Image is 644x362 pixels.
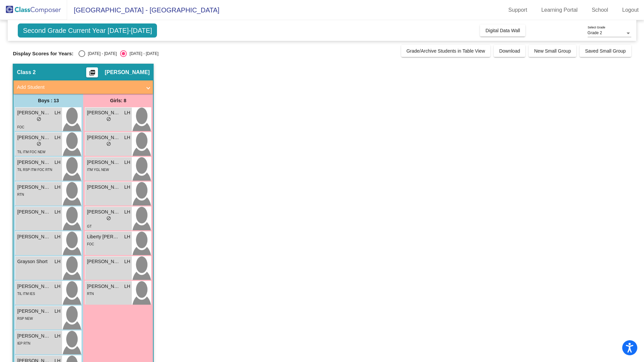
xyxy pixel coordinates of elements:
[106,216,111,221] span: do_not_disturb_alt
[124,233,130,240] span: LH
[580,45,631,57] button: Saved Small Group
[55,208,61,216] span: LH
[85,51,117,57] div: [DATE] - [DATE]
[124,208,130,216] span: LH
[529,45,576,57] button: New Small Group
[17,168,52,172] span: TIL RSP ITM FOC RTN
[86,67,98,77] button: Print Students Details
[55,184,61,191] span: LH
[586,5,613,15] a: School
[17,184,51,191] span: [PERSON_NAME]
[13,80,153,94] mat-expansion-panel-header: Add Student
[17,333,51,340] span: [PERSON_NAME]
[55,233,61,240] span: LH
[87,168,109,172] span: ITM YGL NEW
[17,150,45,154] span: TIL ITM FOC NEW
[55,159,61,166] span: LH
[17,258,51,265] span: Grayson Short
[17,125,24,129] span: FOC
[18,23,157,38] span: Second Grade Current Year [DATE]-[DATE]
[87,242,94,246] span: FOC
[88,69,96,79] mat-icon: picture_as_pdf
[499,48,520,54] span: Download
[105,69,150,76] span: [PERSON_NAME]
[17,134,51,141] span: [PERSON_NAME]
[124,184,130,191] span: LH
[407,48,485,54] span: Grade/Archive Students in Table View
[55,134,61,141] span: LH
[78,50,158,57] mat-radio-group: Select an option
[585,48,626,54] span: Saved Small Group
[17,159,51,166] span: [PERSON_NAME]
[87,184,120,191] span: [PERSON_NAME]
[87,233,120,240] span: Liberty [PERSON_NAME]
[124,109,130,116] span: LH
[55,109,61,116] span: LH
[87,225,92,228] span: GT
[17,283,51,290] span: [PERSON_NAME]
[17,109,51,116] span: [PERSON_NAME]
[536,5,583,15] a: Learning Portal
[13,94,83,107] div: Boys : 13
[55,308,61,315] span: LH
[588,31,602,35] span: Grade 2
[55,333,61,340] span: LH
[83,94,153,107] div: Girls: 8
[37,117,41,121] span: do_not_disturb_alt
[87,283,120,290] span: [PERSON_NAME]
[17,83,142,91] mat-panel-title: Add Student
[503,5,533,15] a: Support
[485,28,520,33] span: Digital Data Wall
[480,24,525,37] button: Digital Data Wall
[106,141,111,146] span: do_not_disturb_alt
[87,258,120,265] span: [PERSON_NAME]
[124,283,130,290] span: LH
[17,308,51,315] span: [PERSON_NAME]
[17,193,24,196] span: RTN
[17,292,35,296] span: TIL ITM IES
[13,51,73,57] span: Display Scores for Years:
[87,134,120,141] span: [PERSON_NAME]
[401,45,491,57] button: Grade/Archive Students in Table View
[17,233,51,240] span: [PERSON_NAME]
[87,208,120,216] span: [PERSON_NAME]
[55,283,61,290] span: LH
[494,45,525,57] button: Download
[87,292,94,296] span: RTN
[17,317,33,320] span: RSP NEW
[67,5,219,15] span: [GEOGRAPHIC_DATA] - [GEOGRAPHIC_DATA]
[127,51,158,57] div: [DATE] - [DATE]
[124,159,130,166] span: LH
[17,208,51,216] span: [PERSON_NAME]
[17,69,36,76] span: Class 2
[534,48,571,54] span: New Small Group
[124,258,130,265] span: LH
[37,141,41,146] span: do_not_disturb_alt
[617,5,644,15] a: Logout
[55,258,61,265] span: LH
[106,117,111,121] span: do_not_disturb_alt
[17,342,30,345] span: IEP RTN
[87,159,120,166] span: [PERSON_NAME]
[124,134,130,141] span: LH
[87,109,120,116] span: [PERSON_NAME]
